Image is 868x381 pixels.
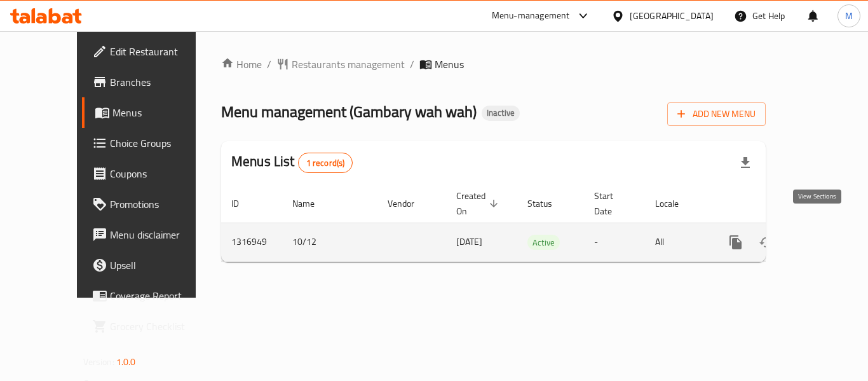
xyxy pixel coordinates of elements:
[82,67,222,97] a: Branches
[110,288,212,303] span: Coverage Report
[221,223,282,261] td: 1316949
[110,44,212,59] span: Edit Restaurant
[82,158,222,189] a: Coupons
[388,196,431,211] span: Vendor
[292,57,405,72] span: Restaurants management
[110,197,212,212] span: Promotions
[231,152,353,173] h2: Menus List
[82,219,222,250] a: Menu disclaimer
[110,135,212,151] span: Choice Groups
[410,57,414,72] li: /
[456,233,482,250] span: [DATE]
[82,281,222,311] a: Coverage Report
[110,74,212,90] span: Branches
[83,354,114,370] span: Version:
[527,196,569,211] span: Status
[492,8,570,24] div: Menu-management
[267,57,271,72] li: /
[677,106,756,122] span: Add New Menu
[221,97,477,126] span: Menu management ( Gambary wah wah )
[594,188,630,219] span: Start Date
[82,189,222,219] a: Promotions
[221,57,262,72] a: Home
[299,157,353,169] span: 1 record(s)
[435,57,464,72] span: Menus
[482,106,520,121] div: Inactive
[231,196,255,211] span: ID
[667,102,766,126] button: Add New Menu
[112,105,212,120] span: Menus
[82,250,222,281] a: Upsell
[630,9,714,23] div: [GEOGRAPHIC_DATA]
[221,184,853,262] table: enhanced table
[221,57,766,72] nav: breadcrumb
[82,97,222,128] a: Menus
[298,153,353,173] div: Total records count
[82,36,222,67] a: Edit Restaurant
[730,148,761,178] div: Export file
[116,354,136,370] span: 1.0.0
[721,227,751,258] button: more
[276,57,405,72] a: Restaurants management
[292,196,331,211] span: Name
[110,227,212,242] span: Menu disclaimer
[527,235,560,250] div: Active
[82,128,222,158] a: Choice Groups
[110,166,212,181] span: Coupons
[845,9,853,23] span: M
[655,196,695,211] span: Locale
[456,188,502,219] span: Created On
[482,107,520,118] span: Inactive
[110,258,212,273] span: Upsell
[751,227,782,258] button: Change Status
[710,184,853,223] th: Actions
[527,235,560,250] span: Active
[645,223,710,261] td: All
[282,223,377,261] td: 10/12
[584,223,645,261] td: -
[82,311,222,342] a: Grocery Checklist
[110,319,212,334] span: Grocery Checklist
